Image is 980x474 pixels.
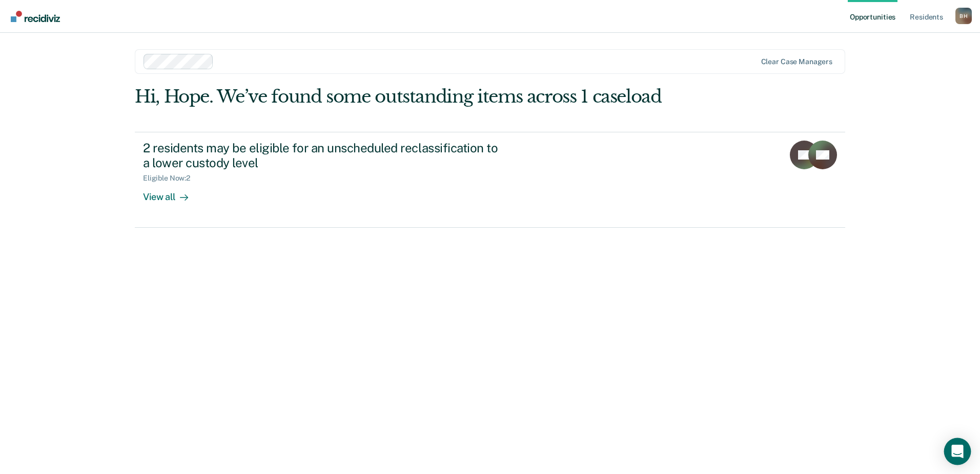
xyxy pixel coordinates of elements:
img: Recidiviz [11,11,60,22]
div: Clear case managers [761,57,832,66]
a: 2 residents may be eligible for an unscheduled reclassification to a lower custody levelEligible ... [135,132,845,228]
div: Hi, Hope. We’ve found some outstanding items across 1 caseload [135,86,703,107]
div: View all [143,183,200,203]
div: 2 residents may be eligible for an unscheduled reclassification to a lower custody level [143,141,503,170]
div: Open Intercom Messenger [944,438,971,465]
div: B H [955,8,972,24]
div: Eligible Now : 2 [143,174,198,183]
button: Profile dropdown button [955,8,972,24]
